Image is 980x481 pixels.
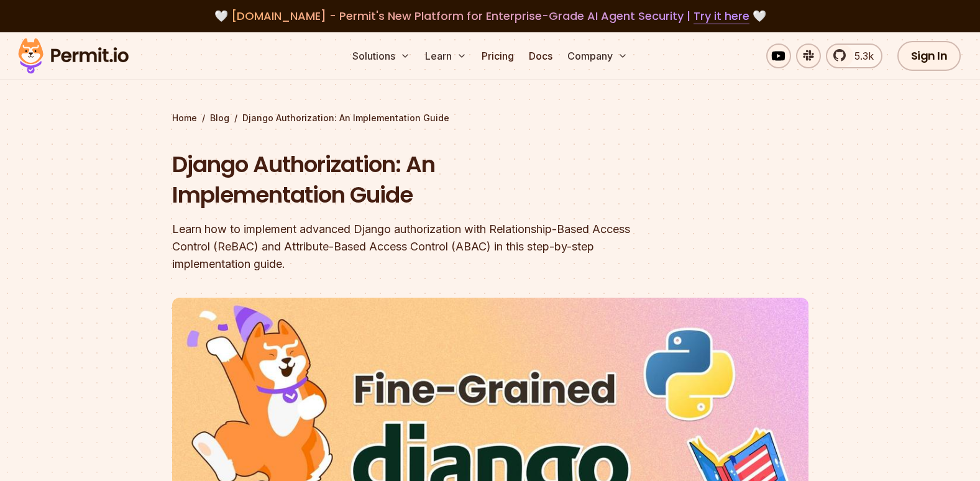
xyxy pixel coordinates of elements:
[524,44,557,68] a: Docs
[347,44,415,68] button: Solutions
[30,7,950,25] div: 🤍 🤍
[12,35,134,77] img: Permit logo
[231,8,749,24] span: [DOMAIN_NAME] - Permit's New Platform for Enterprise-Grade AI Agent Security |
[420,44,472,68] button: Learn
[897,41,961,71] a: Sign In
[172,112,808,124] div: / /
[562,44,633,68] button: Company
[826,44,882,68] a: 5.3k
[172,221,649,273] div: Learn how to implement advanced Django authorization with Relationship-Based Access Control (ReBA...
[694,8,749,24] a: Try it here
[172,112,197,124] a: Home
[477,44,519,68] a: Pricing
[847,48,874,63] span: 5.3k
[172,149,649,211] h1: Django Authorization: An Implementation Guide
[210,112,229,124] a: Blog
